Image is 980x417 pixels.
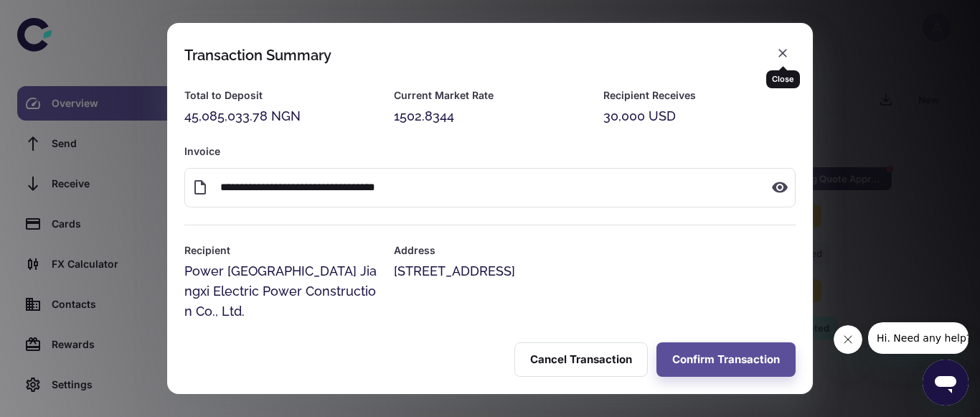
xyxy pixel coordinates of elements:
span: Hi. Need any help? [9,10,103,22]
div: 45,085,033.78 NGN [184,106,377,126]
button: Confirm Transaction [656,342,796,377]
div: 1502.8344 [394,106,586,126]
h6: Total to Deposit [184,88,377,103]
div: Close [766,70,800,88]
div: 30,000 USD [603,106,796,126]
div: [STREET_ADDRESS] [394,261,796,281]
button: Cancel Transaction [514,342,648,377]
h6: Current Market Rate [394,88,586,103]
h6: Invoice [184,144,796,159]
iframe: Close message [834,325,862,354]
h6: Recipient Receives [603,88,796,103]
iframe: Button to launch messaging window [923,360,969,406]
iframe: Message from company [868,322,969,354]
h6: Address [394,243,796,258]
div: Transaction Summary [184,47,331,64]
h6: Recipient [184,243,377,258]
div: Power [GEOGRAPHIC_DATA] Jiangxi Electric Power Construction Co., Ltd. [184,261,377,322]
